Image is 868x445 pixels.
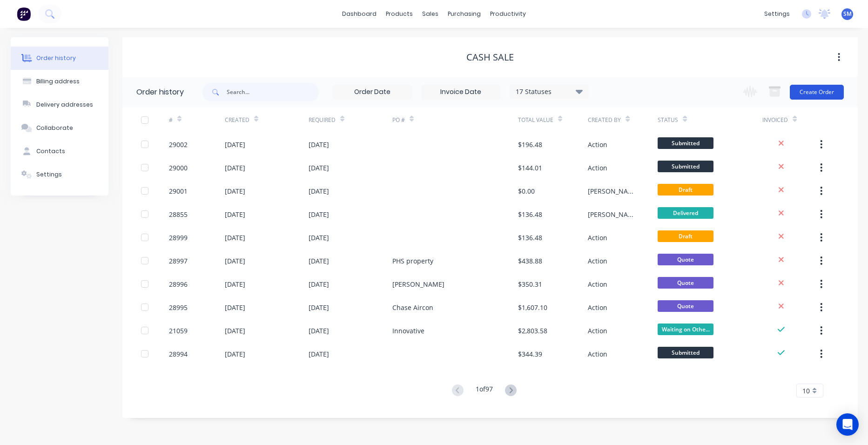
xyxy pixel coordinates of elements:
[11,47,108,70] button: Order history
[225,326,245,336] div: [DATE]
[169,303,188,312] div: 28995
[225,107,309,133] div: Created
[337,7,381,21] a: dashboard
[225,256,245,266] div: [DATE]
[11,93,108,116] button: Delivery addresses
[658,161,713,172] span: Submitted
[309,116,336,124] div: Required
[658,107,762,133] div: Status
[518,140,542,149] div: $196.48
[225,233,245,243] div: [DATE]
[225,303,245,312] div: [DATE]
[588,233,607,243] div: Action
[802,386,810,396] span: 10
[518,209,542,219] div: $136.48
[836,413,859,436] div: Open Intercom Messenger
[588,116,621,124] div: Created By
[392,116,405,124] div: PO #
[309,279,329,289] div: [DATE]
[762,116,788,124] div: Invoiced
[588,326,607,336] div: Action
[485,7,531,21] div: productivity
[518,279,542,289] div: $350.31
[11,163,108,186] button: Settings
[169,349,188,359] div: 28994
[658,347,713,358] span: Submitted
[309,209,329,219] div: [DATE]
[476,384,493,398] div: 1 of 97
[11,70,108,93] button: Billing address
[309,163,329,173] div: [DATE]
[518,303,547,312] div: $1,607.10
[333,85,411,99] input: Order Date
[169,256,188,266] div: 28997
[510,87,588,97] div: 17 Statuses
[518,256,542,266] div: $438.88
[392,303,433,312] div: Chase Aircon
[169,163,188,173] div: 29000
[225,209,245,219] div: [DATE]
[443,7,485,21] div: purchasing
[36,77,80,86] div: Billing address
[588,303,607,312] div: Action
[392,107,518,133] div: PO #
[169,233,188,243] div: 28999
[36,101,93,109] div: Delivery addresses
[588,349,607,359] div: Action
[169,140,188,149] div: 29002
[392,256,433,266] div: PHS property
[658,230,713,242] span: Draft
[518,349,542,359] div: $344.39
[169,186,188,196] div: 29001
[169,279,188,289] div: 28996
[392,326,424,336] div: Innovative
[36,54,76,62] div: Order history
[36,124,73,132] div: Collaborate
[36,147,65,155] div: Contacts
[309,326,329,336] div: [DATE]
[658,300,713,312] span: Quote
[518,186,535,196] div: $0.00
[658,137,713,149] span: Submitted
[422,85,500,99] input: Invoice Date
[225,140,245,149] div: [DATE]
[309,349,329,359] div: [DATE]
[36,170,62,179] div: Settings
[169,107,225,133] div: #
[392,279,444,289] div: [PERSON_NAME]
[518,107,588,133] div: Total Value
[658,184,713,196] span: Draft
[658,207,713,219] span: Delivered
[225,279,245,289] div: [DATE]
[227,83,319,101] input: Search...
[309,233,329,243] div: [DATE]
[588,186,639,196] div: [PERSON_NAME]
[169,116,173,124] div: #
[518,233,542,243] div: $136.48
[309,186,329,196] div: [DATE]
[225,116,249,124] div: Created
[225,186,245,196] div: [DATE]
[760,7,794,21] div: settings
[417,7,443,21] div: sales
[518,163,542,173] div: $144.01
[11,140,108,163] button: Contacts
[588,209,639,219] div: [PERSON_NAME]
[588,163,607,173] div: Action
[309,256,329,266] div: [DATE]
[17,7,31,21] img: Factory
[309,140,329,149] div: [DATE]
[790,85,844,100] button: Create Order
[658,277,713,289] span: Quote
[518,116,553,124] div: Total Value
[225,349,245,359] div: [DATE]
[309,107,392,133] div: Required
[588,107,658,133] div: Created By
[169,209,188,219] div: 28855
[136,87,184,98] div: Order history
[588,279,607,289] div: Action
[658,116,678,124] div: Status
[588,140,607,149] div: Action
[588,256,607,266] div: Action
[843,10,852,18] span: SM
